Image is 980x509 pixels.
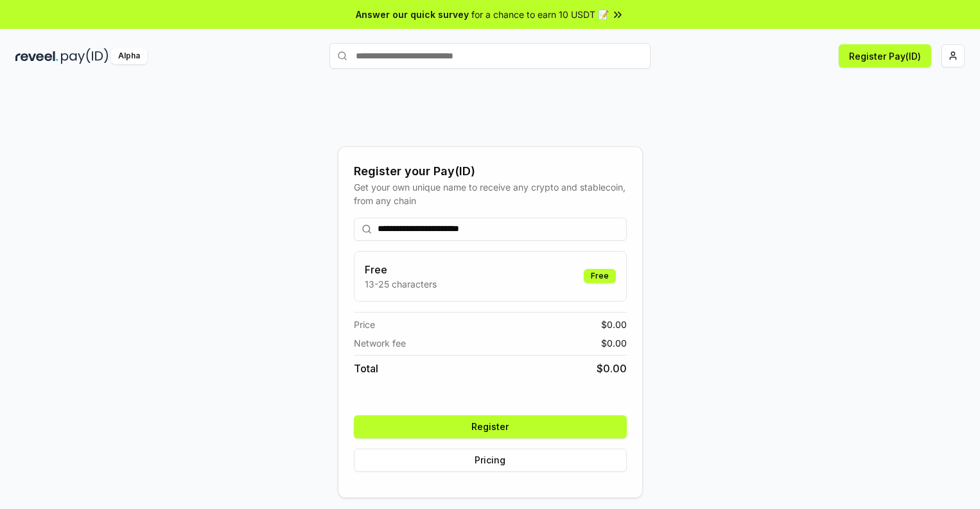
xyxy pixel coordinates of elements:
[601,336,627,350] span: $ 0.00
[61,48,109,64] img: pay_id
[471,8,609,21] span: for a chance to earn 10 USDT 📝
[839,44,931,67] button: Register Pay(ID)
[354,449,627,472] button: Pricing
[584,269,616,283] div: Free
[597,361,627,376] span: $ 0.00
[15,48,58,64] img: reveel_dark
[111,48,147,64] div: Alpha
[354,336,406,350] span: Network fee
[365,262,437,277] h3: Free
[354,180,627,207] div: Get your own unique name to receive any crypto and stablecoin, from any chain
[601,318,627,331] span: $ 0.00
[354,361,378,376] span: Total
[356,8,469,21] span: Answer our quick survey
[354,415,627,438] button: Register
[354,162,627,180] div: Register your Pay(ID)
[365,277,437,291] p: 13-25 characters
[354,318,375,331] span: Price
